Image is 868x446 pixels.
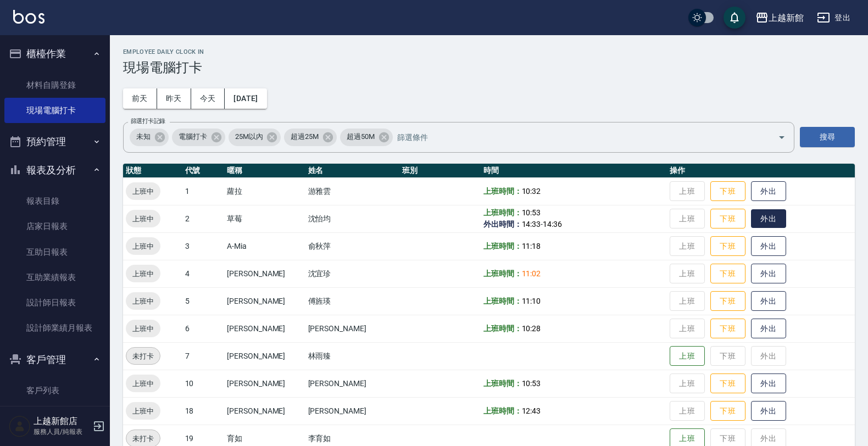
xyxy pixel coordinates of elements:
button: 今天 [191,88,225,109]
span: 上班中 [126,268,160,280]
button: 客戶管理 [4,345,105,374]
td: [PERSON_NAME] [305,397,400,425]
span: 上班中 [126,241,160,252]
span: 電腦打卡 [172,131,214,142]
div: 未知 [130,129,169,146]
td: 5 [182,287,225,315]
h2: Employee Daily Clock In [123,48,855,55]
td: 2 [182,205,225,232]
td: 3 [182,232,225,260]
button: 前天 [123,88,157,109]
button: 上越新館 [751,7,808,29]
img: Person [9,415,31,437]
span: 25M以內 [229,131,270,142]
td: 游雅雲 [305,177,400,205]
span: 14:33 [522,220,541,228]
p: 服務人員/純報表 [34,427,90,437]
td: 草莓 [224,205,305,232]
b: 上班時間： [483,242,522,250]
td: 10 [182,370,225,397]
td: [PERSON_NAME] [224,397,305,425]
th: 代號 [182,164,225,178]
button: Open [773,129,791,146]
div: 電腦打卡 [172,129,225,146]
label: 篩選打卡記錄 [131,117,165,125]
span: 上班中 [126,213,160,225]
th: 班別 [399,164,481,178]
th: 暱稱 [224,164,305,178]
div: 超過50M [340,129,393,146]
a: 設計師日報表 [4,290,105,315]
td: 沈怡均 [305,205,400,232]
span: 上班中 [126,405,160,417]
th: 操作 [667,164,855,178]
a: 報表目錄 [4,188,105,214]
button: 報表及分析 [4,156,105,185]
h3: 現場電腦打卡 [123,60,855,75]
b: 上班時間： [483,297,522,305]
b: 上班時間： [483,187,522,196]
td: [PERSON_NAME] [224,260,305,287]
span: 10:32 [522,187,541,196]
button: 櫃檯作業 [4,40,105,68]
button: 下班 [710,181,745,202]
span: 上班中 [126,323,160,335]
button: 外出 [751,209,786,228]
td: [PERSON_NAME] [224,342,305,370]
b: 上班時間： [483,208,522,217]
b: 上班時間： [483,379,522,388]
button: 上班 [670,346,705,366]
span: 上班中 [126,378,160,389]
button: 預約管理 [4,127,105,156]
button: 下班 [710,319,745,339]
button: 外出 [751,236,786,257]
button: 外出 [751,291,786,311]
button: save [724,7,745,29]
td: [PERSON_NAME] [224,287,305,315]
th: 姓名 [305,164,400,178]
td: 沈宜珍 [305,260,400,287]
td: 蘿拉 [224,177,305,205]
td: 1 [182,177,225,205]
button: 外出 [751,373,786,394]
span: 12:43 [522,406,541,415]
button: 下班 [710,264,745,284]
img: Logo [13,10,44,24]
input: 篩選條件 [394,127,759,147]
button: 昨天 [157,88,191,109]
span: 11:18 [522,242,541,250]
b: 上班時間： [483,406,522,415]
button: 下班 [710,209,745,229]
td: 7 [182,342,225,370]
a: 現場電腦打卡 [4,98,105,123]
button: 下班 [710,291,745,311]
a: 設計師業績月報表 [4,315,105,341]
button: [DATE] [225,88,266,109]
span: 超過25M [284,131,325,142]
td: [PERSON_NAME] [224,370,305,397]
td: 傅旌瑛 [305,287,400,315]
td: 18 [182,397,225,425]
span: 10:53 [522,208,541,217]
button: 登出 [813,8,855,28]
div: 25M以內 [229,129,281,146]
button: 外出 [751,264,786,284]
b: 外出時間： [483,220,522,228]
td: 林雨臻 [305,342,400,370]
h5: 上越新館店 [34,416,90,427]
span: 11:10 [522,297,541,305]
td: [PERSON_NAME] [224,315,305,342]
span: 未打卡 [126,350,160,362]
div: 超過25M [284,129,337,146]
th: 狀態 [123,164,182,178]
a: 互助日報表 [4,239,105,265]
button: 外出 [751,401,786,421]
button: 下班 [710,401,745,421]
span: 未知 [130,131,157,142]
span: 14:36 [543,220,562,228]
th: 時間 [481,164,667,178]
a: 互助業績報表 [4,265,105,290]
td: [PERSON_NAME] [305,370,400,397]
td: A-Mia [224,232,305,260]
button: 搜尋 [800,127,855,147]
